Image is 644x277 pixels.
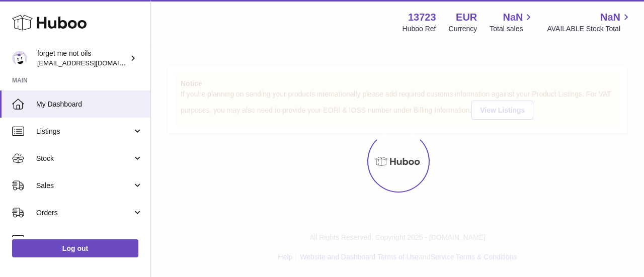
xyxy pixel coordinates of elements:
span: Listings [36,127,132,136]
span: [EMAIL_ADDRESS][DOMAIN_NAME] [37,59,148,67]
span: My Dashboard [36,100,143,109]
span: NaN [503,11,523,24]
div: Huboo Ref [403,24,436,34]
span: Usage [36,235,143,245]
span: Sales [36,181,132,191]
a: Log out [12,239,138,257]
span: NaN [600,11,620,24]
img: internalAdmin-13723@internal.huboo.com [12,51,27,66]
a: NaN AVAILABLE Stock Total [547,11,632,34]
span: Stock [36,154,132,163]
a: NaN Total sales [490,11,534,34]
span: AVAILABLE Stock Total [547,24,632,34]
div: forget me not oils [37,49,128,68]
strong: EUR [456,11,477,24]
span: Total sales [490,24,534,34]
span: Orders [36,208,132,218]
div: Currency [449,24,477,34]
strong: 13723 [408,11,436,24]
